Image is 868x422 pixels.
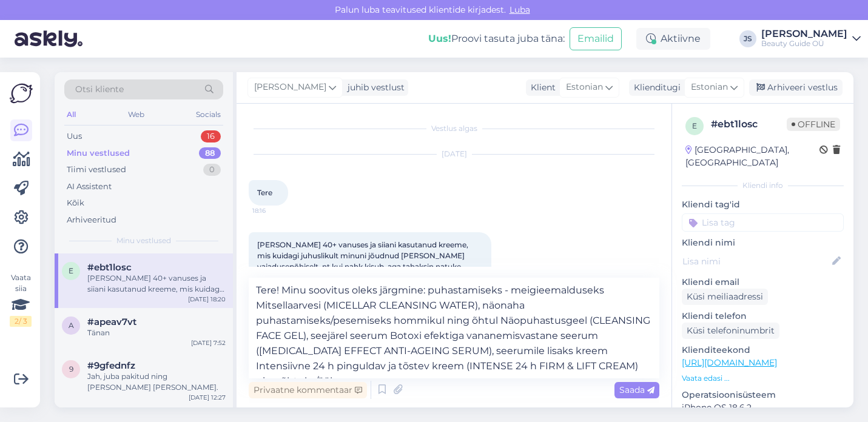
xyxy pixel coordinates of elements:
div: Domain: [DOMAIN_NAME] [32,32,133,41]
div: [DATE] 12:27 [189,393,226,402]
div: # ebt1losc [711,117,787,132]
img: tab_domain_overview_orange.svg [33,70,42,80]
div: juhib vestlust [343,81,405,94]
span: e [69,266,73,275]
div: Kliendi info [682,180,844,191]
div: Arhiveeritud [67,214,116,226]
div: 2 / 3 [10,316,32,327]
span: Luba [506,4,534,15]
div: All [64,107,78,122]
div: 88 [199,147,221,159]
div: Tänan [87,327,226,338]
span: Otsi kliente [75,83,124,96]
img: logo_orange.svg [19,19,29,29]
p: Operatsioonisüsteem [682,389,844,401]
div: Domain Overview [46,72,109,79]
p: Vaata edasi ... [682,373,844,384]
div: Uus [67,130,82,142]
span: Tere [257,188,272,197]
div: Küsi meiliaadressi [682,289,768,305]
div: Küsi telefoninumbrit [682,323,779,339]
input: Lisa tag [682,213,844,232]
span: Offline [787,118,840,131]
div: Vestlus algas [249,123,659,134]
div: 0 [203,164,221,176]
div: [PERSON_NAME] [761,29,847,39]
button: Emailid [570,27,622,50]
div: Beauty Guide OÜ [761,39,847,49]
div: v 4.0.25 [34,19,59,29]
div: Tiimi vestlused [67,164,126,176]
div: 16 [201,130,221,142]
div: Keywords by Traffic [134,72,204,79]
span: #9gfednfz [87,360,135,371]
div: Socials [193,107,223,122]
div: JS [739,30,756,47]
input: Lisa nimi [682,255,830,268]
div: Minu vestlused [67,147,130,159]
img: Askly Logo [10,82,33,105]
span: [PERSON_NAME] 40+ vanuses ja siiani kasutanud kreeme, mis kuidagi juhuslikult minuni jõudnud [PER... [257,240,473,293]
a: [URL][DOMAIN_NAME] [682,357,777,368]
textarea: Tere! Minu soovitus oleks järgmine: puhastamiseks - meigieemalduseks Mitsellaarvesi (MICELLAR CLE... [249,278,659,378]
img: tab_keywords_by_traffic_grey.svg [121,70,130,80]
div: [DATE] [249,149,659,159]
div: Proovi tasuta juba täna: [428,32,565,46]
img: website_grey.svg [19,32,29,41]
div: Privaatne kommentaar [249,382,367,398]
div: [DATE] 18:20 [188,295,226,304]
div: Web [126,107,147,122]
span: Saada [619,384,654,395]
span: #ebt1losc [87,262,132,273]
div: Arhiveeri vestlus [749,79,843,96]
span: Estonian [566,81,603,94]
span: 9 [69,364,73,373]
span: [PERSON_NAME] [254,81,326,94]
span: #apeav7vt [87,316,136,327]
div: Vaata siia [10,272,32,327]
span: 18:16 [252,206,298,215]
div: [DATE] 7:52 [191,338,226,347]
p: Kliendi nimi [682,236,844,249]
div: Aktiivne [636,28,710,50]
div: Klienditugi [629,81,681,94]
a: [PERSON_NAME]Beauty Guide OÜ [761,29,861,49]
div: Klient [526,81,556,94]
span: Estonian [691,81,728,94]
span: Minu vestlused [116,235,171,246]
p: Kliendi email [682,276,844,289]
span: e [692,121,697,130]
p: Kliendi telefon [682,310,844,323]
p: Kliendi tag'id [682,198,844,211]
div: [PERSON_NAME] 40+ vanuses ja siiani kasutanud kreeme, mis kuidagi juhuslikult minuni jõudnud [PER... [87,273,226,295]
p: Klienditeekond [682,344,844,357]
b: Uus! [428,33,451,44]
div: [GEOGRAPHIC_DATA], [GEOGRAPHIC_DATA] [685,144,819,169]
span: a [69,321,74,330]
div: Kõik [67,197,84,209]
p: iPhone OS 18.6.2 [682,401,844,414]
div: Jah, juba pakitud ning [PERSON_NAME] [PERSON_NAME]. [87,371,226,393]
div: AI Assistent [67,181,112,193]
